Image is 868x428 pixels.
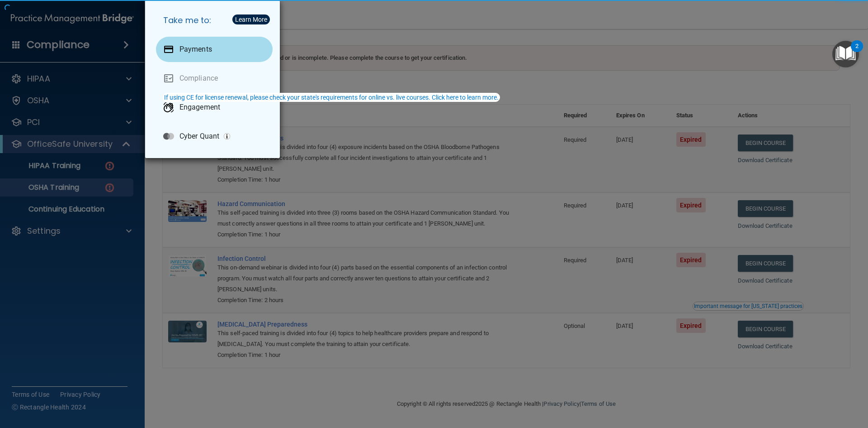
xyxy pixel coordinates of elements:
p: Cyber Quant [179,132,219,141]
button: If using CE for license renewal, please check your state's requirements for online vs. live cours... [163,93,500,102]
div: If using CE for license renewal, please check your state's requirements for online vs. live cours... [164,94,499,101]
div: 2 [855,46,859,58]
a: Cyber Quant [156,124,273,149]
a: Payments [156,37,273,62]
div: Learn More [235,16,267,23]
a: Compliance [156,66,273,91]
p: Engagement [179,103,220,112]
iframe: Drift Widget Chat Controller [712,364,857,400]
button: Open Resource Center, 2 new notifications [832,41,859,67]
button: Learn More [232,14,270,24]
h5: Take me to: [156,8,273,33]
a: Engagement [156,95,273,120]
p: Payments [179,45,212,54]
